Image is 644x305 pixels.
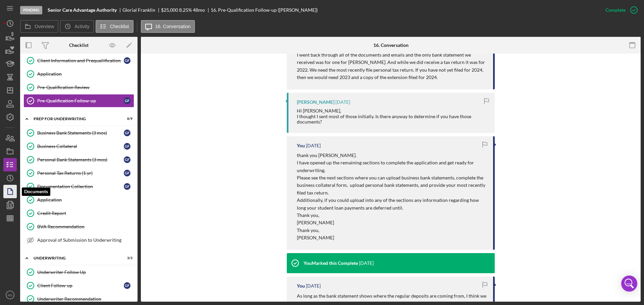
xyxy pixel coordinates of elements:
button: Checklist [96,20,133,33]
div: Hi [PERSON_NAME], I thought I sent most of those initially. Is there anyway to determine if you h... [297,108,488,124]
div: 3 / 3 [120,256,132,260]
div: G F [124,170,130,176]
a: Application [23,193,134,207]
div: G F [124,282,130,289]
div: G F [124,143,130,150]
p: I have opened up the remaining sections to complete the application and get ready for underwriting. [297,159,486,174]
p: Thank you, [297,227,486,234]
div: 16. Conversation [373,43,409,48]
div: G F [124,156,130,163]
label: Overview [35,24,54,29]
div: G F [124,97,130,104]
a: Personal Tax Returns (1 yr)GF [23,166,134,180]
p: Please see the next sections where you can upload business bank statements, complete the business... [297,174,486,197]
div: Application [37,71,134,77]
div: You [297,283,305,289]
a: Client Follow-upGF [23,279,134,292]
label: 16. Conversation [155,24,191,29]
div: Pre-Qualification Review [37,85,134,90]
button: Activity [60,20,94,33]
a: Application [23,67,134,81]
div: $25,000 [161,7,178,13]
time: 2025-08-18 13:54 [359,260,374,266]
div: Underwriter Recommendation [37,296,134,302]
div: 8.25 % [179,7,192,13]
p: I went back through all of the documents and emails and the only bank statement we received was f... [297,51,486,81]
div: G F [124,183,130,190]
div: Client Follow-up [37,283,124,288]
p: [PERSON_NAME] [297,234,486,241]
time: 2025-08-18 14:01 [335,99,350,105]
a: Approval of Submission to Underwriting [23,233,134,247]
a: Documentation CollectionGF [23,180,134,193]
a: Pre-Qualification Follow-upGF [23,94,134,107]
button: MJ [3,288,17,302]
div: G F [124,57,130,64]
p: Additionally, if you could upload into any of the sections any information regarding how long you... [297,197,486,212]
p: Thank you, [297,212,486,219]
a: Credit Report [23,207,134,220]
div: [PERSON_NAME] [297,99,334,105]
a: Underwriter Follow Up [23,265,134,279]
a: Client Information and PrequailificationGF [23,54,134,67]
div: Glorial Franklin [122,7,161,13]
div: Underwriting [34,256,116,260]
a: BVA Recommendation [23,220,134,233]
div: Personal Bank Statements (3 mos) [37,157,124,162]
label: Checklist [110,24,129,29]
p: [PERSON_NAME] [297,219,486,226]
div: Open Intercom Messenger [621,276,637,292]
div: Underwriter Follow Up [37,270,134,275]
a: Business Bank Statements (3 mos)GF [23,126,134,140]
div: Application [37,197,134,203]
a: Business CollateralGF [23,140,134,153]
div: Prep for Underwriting [34,117,116,121]
div: BVA Recommendation [37,224,134,229]
text: MJ [8,293,12,297]
div: 8 / 9 [120,117,132,121]
div: You [297,143,305,148]
div: Business Bank Statements (3 mos) [37,130,124,136]
div: Checklist [69,43,89,48]
p: thank you [PERSON_NAME]. [297,152,486,159]
div: You Marked this Complete [304,260,358,266]
a: Personal Bank Statements (3 mos)GF [23,153,134,166]
time: 2025-08-18 13:59 [306,143,321,148]
div: Approval of Submission to Underwriting [37,237,134,243]
time: 2025-08-14 15:41 [306,283,321,289]
div: 16. Pre-Qualification Follow-up ([PERSON_NAME]) [211,7,318,13]
label: Activity [74,24,89,29]
button: Overview [20,20,58,33]
div: Documentation Collection [37,184,124,189]
div: Personal Tax Returns (1 yr) [37,170,124,176]
div: Pre-Qualification Follow-up [37,98,124,103]
button: 16. Conversation [141,20,195,33]
div: Complete [605,3,626,17]
a: Pre-Qualification Review [23,81,134,94]
div: Pending [20,6,42,14]
div: Credit Report [37,211,134,216]
b: Senior Care Advantage Authority [48,7,117,13]
div: Business Collateral [37,144,124,149]
button: Complete [599,3,641,17]
div: Client Information and Prequailification [37,58,124,63]
div: G F [124,130,130,136]
div: 48 mo [193,7,205,13]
